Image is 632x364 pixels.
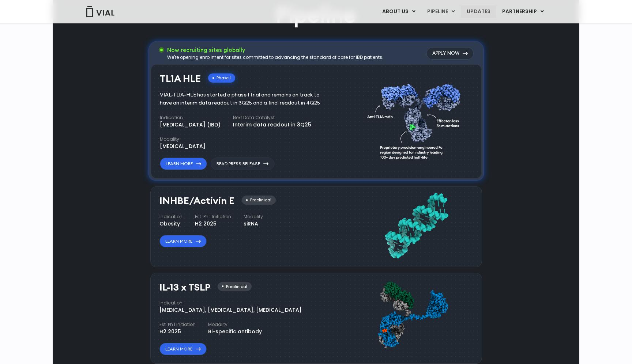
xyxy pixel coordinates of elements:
img: TL1A antibody diagram. [367,70,465,170]
h4: Indication [160,114,221,121]
div: [MEDICAL_DATA] (IBD) [160,121,221,129]
h4: Next Data Catalyst [233,114,311,121]
a: Read Press Release [211,158,274,170]
h4: Modality [244,213,263,220]
div: Bi-specific antibody [208,328,262,335]
div: [MEDICAL_DATA] [160,143,206,150]
div: H2 2025 [159,328,196,335]
h4: Modality [208,321,262,328]
h3: INHBE/Activin E [159,196,234,206]
h4: Est. Ph I Initiation [159,321,196,328]
div: siRNA [244,220,263,228]
a: UPDATES [461,5,496,18]
img: Vial Logo [86,6,115,17]
h3: IL-13 x TSLP [159,282,210,293]
a: Apply Now [426,47,474,60]
a: Learn More [160,158,207,170]
h3: TL1A HLE [160,73,201,84]
div: Preclinical [218,282,252,291]
div: We're opening enrollment for sites committed to advancing the standard of care for IBD patients. [167,54,383,61]
h4: Est. Ph I Initiation [195,213,231,220]
div: Phase I [208,73,235,83]
h4: Modality [160,136,206,143]
a: Learn More [159,235,207,247]
a: PARTNERSHIPMenu Toggle [496,5,550,18]
a: Learn More [159,343,207,355]
div: H2 2025 [195,220,231,228]
div: Interim data readout in 3Q25 [233,121,311,129]
h4: Indication [159,300,302,306]
h4: Indication [159,213,183,220]
div: Obesity [159,220,183,228]
div: [MEDICAL_DATA], [MEDICAL_DATA], [MEDICAL_DATA] [159,306,302,314]
h3: Now recruiting sites globally [167,46,383,54]
div: VIAL-TL1A-HLE has started a phase 1 trial and remains on track to have an interim data readout in... [160,91,331,107]
div: Preclinical [242,196,276,205]
a: PIPELINEMenu Toggle [421,5,460,18]
a: ABOUT USMenu Toggle [376,5,421,18]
